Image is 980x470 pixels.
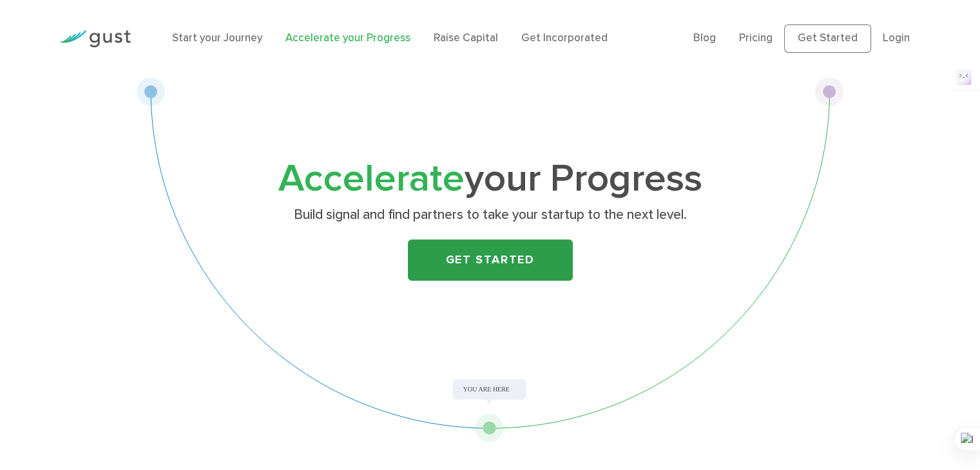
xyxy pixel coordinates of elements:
a: Pricing [739,32,773,44]
span: Accelerate [278,156,465,202]
a: Get Incorporated [521,32,608,44]
a: Start your Journey [172,32,262,44]
p: Build signal and find partners to take your startup to the next level. [240,206,740,224]
h1: your Progress [236,162,745,197]
a: Get Started [408,240,573,281]
a: Blog [693,32,716,44]
a: Login [883,32,910,44]
a: Raise Capital [434,32,498,44]
a: Get Started [784,24,871,53]
a: Accelerate your Progress [285,32,410,44]
img: Gust Logo [59,30,131,48]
